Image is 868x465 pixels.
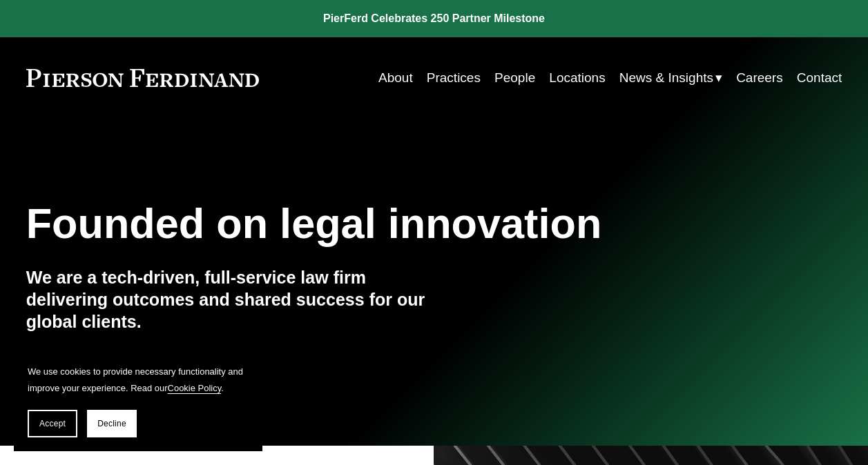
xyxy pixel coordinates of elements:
[39,419,66,428] span: Accept
[14,350,262,451] section: Cookie banner
[494,65,535,91] a: People
[97,419,126,428] span: Decline
[26,267,434,333] h4: We are a tech-driven, full-service law firm delivering outcomes and shared success for our global...
[549,65,605,91] a: Locations
[28,410,77,437] button: Accept
[87,410,137,437] button: Decline
[378,65,413,91] a: About
[797,65,842,91] a: Contact
[619,65,722,91] a: folder dropdown
[28,364,249,396] p: We use cookies to provide necessary functionality and improve your experience. Read our .
[619,66,713,90] span: News & Insights
[736,65,783,91] a: Careers
[427,65,481,91] a: Practices
[168,383,222,393] a: Cookie Policy
[26,199,706,248] h1: Founded on legal innovation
